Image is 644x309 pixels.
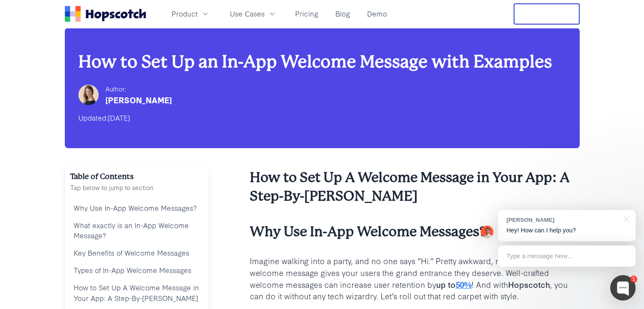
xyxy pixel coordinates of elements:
div: Author: [105,84,172,94]
div: [PERSON_NAME] [506,216,619,224]
p: Imagine walking into a party, and no one says “Hi.” Pretty awkward, right? A good in-app welcome ... [250,255,580,302]
div: 1 [630,276,637,283]
a: 50% [456,279,472,290]
a: Why Use In-App Welcome Messages? [70,199,204,217]
h1: How to Set Up an In-App Welcome Message with Examples [78,52,566,72]
button: Free Trial [514,3,580,25]
span: Use Cases [230,8,265,19]
h2: How to Set Up A Welcome Message in Your App: A Step-By-[PERSON_NAME] [250,168,580,206]
img: Hailey Friedman [78,85,99,105]
a: Home [65,6,146,22]
time: [DATE] [108,113,130,122]
span: Product [171,8,198,19]
p: Hey! How can I help you? [506,226,627,235]
p: Tap below to jump to section [70,182,204,193]
div: [PERSON_NAME] [105,94,172,106]
b: up to [436,279,456,290]
a: Blog [332,7,354,21]
a: How to Set Up A Welcome Message in Your App: A Step-By-[PERSON_NAME] [70,279,204,307]
b: Hopscotch [508,279,550,290]
a: Types of In-App Welcome Messages [70,262,204,279]
a: Demo [364,7,390,21]
a: Key Benefits of Welcome Messages [70,244,204,262]
a: What exactly is an In-App Welcome Message? [70,217,204,245]
button: Use Cases [225,7,282,21]
h3: Why Use In-App Welcome Messages? [250,223,580,241]
div: Updated: [78,111,566,124]
a: Pricing [292,7,322,21]
div: Type a message here... [498,246,636,267]
h2: Table of Contents [70,171,204,182]
button: Product [166,7,215,21]
img: Mark Spera [481,226,493,238]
